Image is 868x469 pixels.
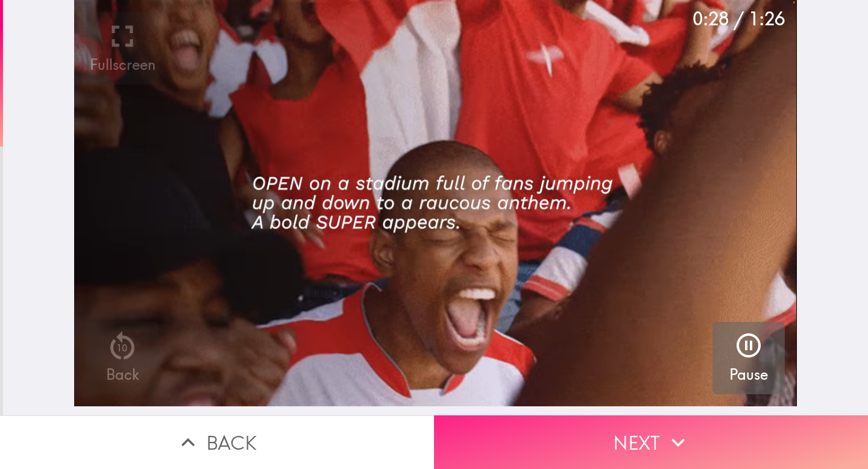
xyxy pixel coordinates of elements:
[693,6,785,31] div: 0:28 / 1:26
[86,322,159,394] button: 10Back
[712,322,785,394] button: Pause
[116,341,127,354] p: 10
[434,415,868,469] button: Next
[90,55,156,75] h5: Fullscreen
[729,365,768,385] h5: Pause
[86,12,159,84] button: Fullscreen
[106,365,139,385] h5: Back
